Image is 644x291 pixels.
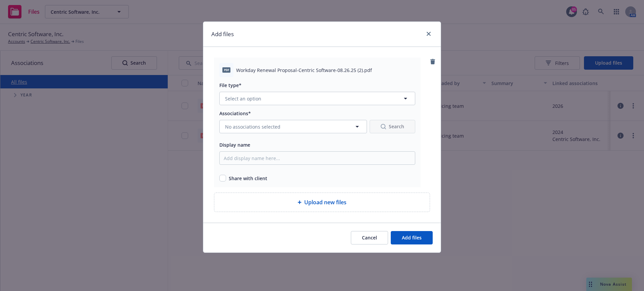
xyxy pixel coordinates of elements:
button: Cancel [351,231,388,244]
span: Add files [402,234,422,241]
button: SearchSearch [370,120,415,133]
span: Share with client [229,175,267,182]
div: Upload new files [214,193,430,212]
span: Select an option [225,95,261,102]
span: Cancel [362,234,377,241]
span: File type* [219,82,241,88]
span: Associations* [219,110,251,117]
button: Add files [391,231,433,244]
h1: Add files [211,30,234,39]
div: Search [381,120,404,133]
span: Upload new files [304,198,346,206]
button: Select an option [219,92,415,105]
a: close [425,30,433,38]
span: Workday Renewal Proposal-Centric Software-08.26.25 (2).pdf [236,67,372,74]
span: No associations selected [225,123,280,130]
button: No associations selected [219,120,367,133]
svg: Search [381,124,386,129]
a: remove [429,58,437,66]
span: pdf [222,67,230,72]
input: Add display name here... [219,151,415,165]
span: Display name [219,142,250,148]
